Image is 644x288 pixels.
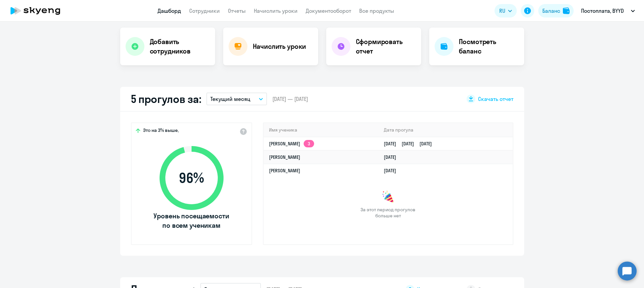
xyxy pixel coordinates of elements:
h2: 5 прогулов за: [131,92,201,106]
a: [PERSON_NAME] [269,168,300,174]
a: Все продукты [359,7,394,14]
a: [DATE] [384,168,402,174]
a: [PERSON_NAME]3 [269,141,314,147]
a: Документооборот [306,7,351,14]
button: RU [495,4,517,17]
span: Скачать отчет [478,95,513,103]
a: [DATE][DATE][DATE] [384,141,437,147]
span: За этот период прогулов больше нет [360,207,416,219]
span: [DATE] — [DATE] [272,95,308,103]
p: Постоплата, BYYD [581,7,624,15]
a: [PERSON_NAME] [269,154,300,160]
button: Балансbalance [538,4,574,17]
a: Начислить уроки [254,7,298,14]
img: congrats [381,190,395,204]
h4: Сформировать отчет [356,37,416,56]
img: balance [563,7,570,14]
h4: Посмотреть баланс [459,37,519,56]
a: Отчеты [228,7,246,14]
p: Текущий месяц [210,95,250,103]
span: Это на 3% выше, [143,127,179,135]
span: Уровень посещаемости по всем ученикам [153,211,230,230]
span: 96 % [153,170,230,186]
h4: Добавить сотрудников [150,37,210,56]
a: Дашборд [158,7,181,14]
button: Текущий месяц [206,93,267,105]
div: Баланс [542,7,560,15]
th: Дата прогула [378,123,512,137]
a: [DATE] [384,154,402,160]
a: Сотрудники [189,7,220,14]
th: Имя ученика [264,123,379,137]
span: RU [499,7,505,15]
h4: Начислить уроки [253,42,306,51]
app-skyeng-badge: 3 [304,140,314,147]
button: Постоплата, BYYD [578,3,638,19]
